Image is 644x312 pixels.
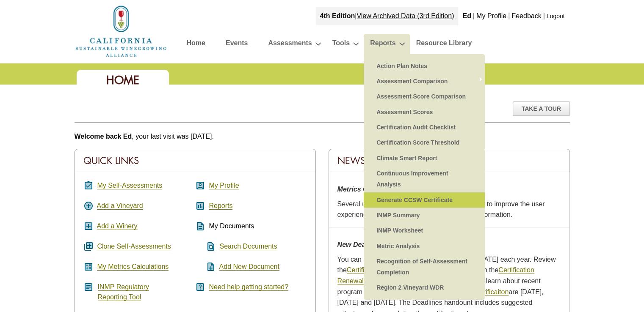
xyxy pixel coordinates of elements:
span: » [478,77,483,85]
div: News [329,149,569,172]
div: | [472,7,475,25]
a: Generate CCSW Certificate [372,192,476,208]
a: Certification Score Threshold [372,135,476,150]
a: My Metrics Calculations [97,263,169,271]
a: Events [226,37,248,52]
img: logo_cswa2x.png [75,4,168,58]
strong: 4th Edition [320,12,355,19]
i: help_center [195,282,205,292]
i: assessment [195,201,205,211]
a: Action Plan Notes [372,58,476,74]
span: Several updates were made to the metrics center to improve the user experience and remove under-u... [337,200,545,219]
a: INMP Worksheet [372,223,476,238]
a: View Archived Data (3rd Edition) [357,12,454,19]
i: add_box [83,221,94,231]
a: Certification Audit Checklist [372,120,476,135]
a: Add New Document [219,263,279,271]
a: My Profile [476,12,506,19]
i: assignment_turned_in [83,181,94,191]
i: queue [83,241,94,252]
a: Assessment Comparison [372,74,476,89]
div: | [316,7,459,25]
a: Assessment Score Comparison [372,89,476,104]
a: Assessments [268,37,312,52]
div: Take A Tour [513,101,570,116]
b: Ed [462,12,471,19]
i: account_box [195,181,205,191]
a: Continuous Improvement Analysis [372,166,476,192]
a: Tools [332,37,350,52]
a: Need help getting started? [209,283,288,291]
a: Assessment Scores [372,104,476,120]
i: calculate [83,262,94,272]
div: | [507,7,511,25]
strong: Metrics Center Updates [337,186,413,193]
a: Feedback [511,12,541,19]
i: find_in_page [195,241,216,252]
a: Home [187,37,205,52]
a: Metric Analysis [372,238,476,254]
a: Search Documents [219,243,277,250]
i: add_circle [83,201,94,211]
a: INMP RegulatoryReporting Tool [98,283,149,301]
span: My Documents [209,222,254,230]
strong: New Deadlines [337,241,385,248]
a: Recognition of Self-Assessment Completion [372,254,476,280]
p: , your last visit was [DATE]. [75,131,570,142]
a: Reports [209,202,232,210]
a: Climate Smart Report [372,151,476,166]
b: Welcome back Ed [75,133,132,140]
a: INMP Summary [372,208,476,223]
a: Reports [370,37,395,52]
a: Home [75,27,168,34]
a: Resource Library [416,37,472,52]
a: Certification Renewal Steps [347,266,430,274]
a: My Self-Assessments [97,182,162,189]
a: Logout [547,13,565,19]
a: Clone Self-Assessments [97,243,171,250]
a: Certification Renewal Webinar [337,266,534,285]
span: Home [106,73,139,88]
a: Region 2 Vineyard WDR [372,280,476,295]
i: article [83,282,94,292]
i: note_add [195,262,216,272]
div: | [542,7,546,25]
div: Quick Links [75,149,315,172]
i: description [195,221,205,231]
a: Add a Vineyard [97,202,143,210]
a: My Profile [209,182,239,189]
a: Add a Winery [97,222,138,230]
